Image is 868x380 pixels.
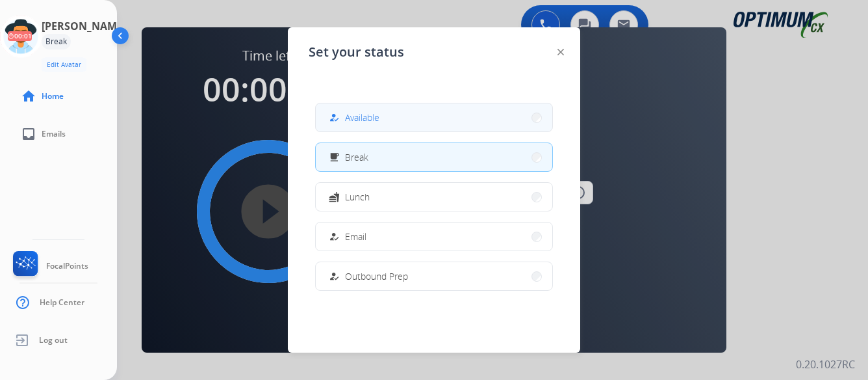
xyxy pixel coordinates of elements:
[345,269,408,283] span: Outbound Prep
[40,297,84,308] span: Help Center
[42,57,86,72] button: Edit Avatar
[345,190,370,204] span: Lunch
[21,126,36,142] mat-icon: inbox
[316,183,552,211] button: Lunch
[42,129,66,139] span: Emails
[796,357,855,372] p: 0.20.1027RC
[39,335,68,346] span: Log out
[42,34,71,49] div: Break
[10,251,88,281] a: FocalPoints
[316,223,552,251] button: Email
[42,91,64,102] span: Home
[329,191,340,202] mat-icon: fastfood
[345,230,366,243] span: Email
[21,88,36,104] mat-icon: home
[345,150,368,164] span: Break
[46,261,88,271] span: FocalPoints
[557,49,564,55] img: close-button
[329,231,340,242] mat-icon: how_to_reg
[42,18,126,34] h3: [PERSON_NAME]
[316,143,552,171] button: Break
[329,152,340,163] mat-icon: free_breakfast
[316,103,552,131] button: Available
[329,112,340,123] mat-icon: how_to_reg
[345,111,379,124] span: Available
[329,271,340,282] mat-icon: how_to_reg
[309,43,404,61] span: Set your status
[316,262,552,290] button: Outbound Prep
